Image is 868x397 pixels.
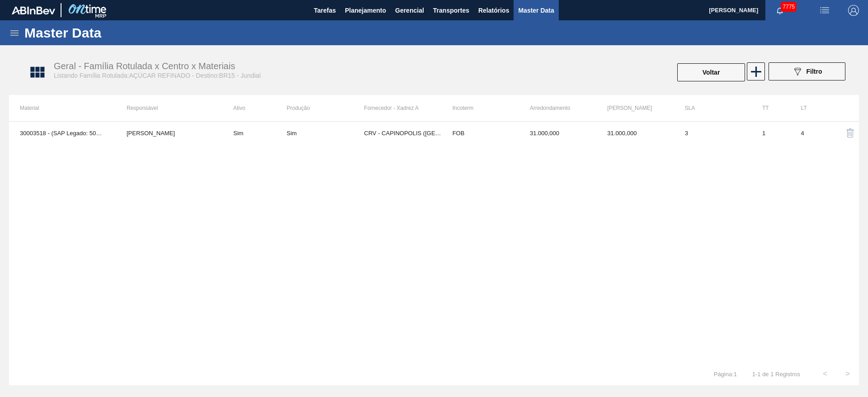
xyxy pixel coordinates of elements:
span: Relatórios [478,5,509,16]
span: Master Data [518,5,554,16]
td: 30003518 - (SAP Legado: 50007555) - ACUCAR;REFINADO;GRANULADO;; [9,122,116,144]
div: Nova Família Rotulada x Centro x Material [746,62,764,82]
span: Tarefas [314,5,336,16]
td: 31000 [519,122,596,144]
button: Notificações [765,4,794,17]
span: 7775 [781,2,797,12]
td: 3 [674,122,751,144]
th: Incoterm [442,95,519,121]
img: Logout [848,5,859,16]
div: Excluir Material [840,122,848,144]
img: TNhmsLtSVTkK8tSr43FrP2fwEKptu5GPRR3wAAAABJRU5ErkJggg== [12,6,55,14]
button: Voltar [677,63,745,81]
button: > [836,363,859,385]
span: Transportes [433,5,469,16]
span: 1 - 1 de 1 Registros [750,371,800,378]
span: Geral - Família Rotulada x Centro x Materiais [54,61,235,71]
td: FOB [442,122,519,144]
span: Listando Família Rotulada:AÇÚCAR REFINADO - Destino:BR15 - Jundiaí [54,72,261,79]
td: 1 [751,122,790,144]
div: Sim [287,130,297,137]
div: Voltar Para Família Rotulada x Centro [676,62,746,82]
th: LT [790,95,829,121]
th: SLA [674,95,751,121]
th: Material [9,95,116,121]
span: Filtro [807,68,822,75]
h1: Master Data [24,28,185,38]
button: delete-icon [840,122,861,144]
div: Filtrar Família Rotulada x Centro x Material [764,62,850,82]
td: 31000 [596,122,674,144]
span: Planejamento [345,5,386,16]
img: delete-icon [845,128,856,138]
th: [PERSON_NAME] [596,95,674,121]
th: Arredondamento [519,95,596,121]
th: Ativo [222,95,287,121]
td: 4 [790,122,829,144]
th: Responsável [116,95,222,121]
span: Gerencial [395,5,424,16]
button: < [814,363,836,385]
th: Fornecedor - Xadrez A [364,95,441,121]
img: userActions [819,5,830,16]
th: Produção [287,95,364,121]
td: Sim [222,122,287,144]
td: CRV - CAPINOPOLIS (MG) [364,122,441,144]
button: Filtro [769,62,845,80]
td: José Albérico [116,122,222,144]
span: Página : 1 [714,371,737,378]
th: TT [751,95,790,121]
div: Material sem Data de Descontinuação [287,130,364,137]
